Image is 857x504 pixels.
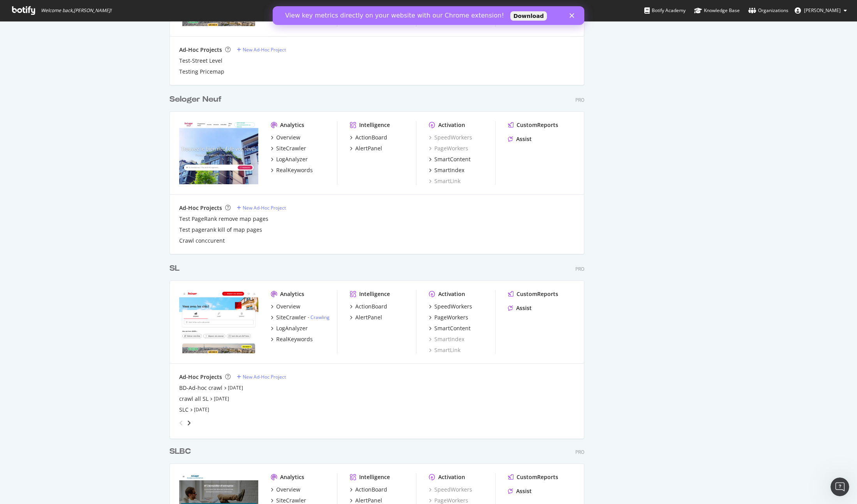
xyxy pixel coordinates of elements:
[280,473,304,481] div: Analytics
[169,94,222,105] div: Seloger Neuf
[355,486,387,493] div: ActionBoard
[179,204,222,212] div: Ad-Hoc Projects
[508,304,532,312] a: Assist
[179,384,222,392] a: BD-Ad-hoc crawl
[276,155,308,163] div: LogAnalyzer
[179,395,208,403] a: crawl all SL
[271,303,300,310] a: Overview
[271,486,300,493] a: Overview
[280,121,304,129] div: Analytics
[359,290,390,298] div: Intelligence
[41,7,111,14] span: Welcome back, [PERSON_NAME] !
[179,226,262,234] a: Test pagerank kill of map pages
[179,46,222,54] div: Ad-Hoc Projects
[271,134,300,141] a: Overview
[179,215,268,223] a: Test PageRank remove map pages
[517,121,558,129] div: CustomReports
[237,46,286,53] a: New Ad-Hoc Project
[271,166,313,174] a: RealKeywords
[276,314,306,321] div: SiteCrawler
[355,314,382,321] div: AlertPanel
[179,237,225,245] a: Crawl conccurent
[516,487,532,495] div: Assist
[169,446,194,457] a: SLBC
[438,121,465,129] div: Activation
[831,478,849,496] iframe: Intercom live chat
[179,290,258,353] img: seloger.com
[169,446,191,457] div: SLBC
[179,406,189,414] a: SLC
[355,134,387,141] div: ActionBoard
[179,373,222,381] div: Ad-Hoc Projects
[276,303,300,310] div: Overview
[169,263,183,274] a: SL
[350,314,382,321] a: AlertPanel
[276,166,313,174] div: RealKeywords
[429,134,472,141] a: SpeedWorkers
[508,473,558,481] a: CustomReports
[308,314,330,321] div: -
[788,4,853,17] button: [PERSON_NAME]
[228,384,243,391] a: [DATE]
[273,6,584,25] iframe: Intercom live chat bannière
[429,346,460,354] a: SmartLink
[243,374,286,380] div: New Ad-Hoc Project
[438,473,465,481] div: Activation
[429,486,472,493] div: SpeedWorkers
[429,324,471,332] a: SmartContent
[271,335,313,343] a: RealKeywords
[508,121,558,129] a: CustomReports
[243,46,286,53] div: New Ad-Hoc Project
[434,314,468,321] div: PageWorkers
[434,324,471,332] div: SmartContent
[179,57,222,65] div: Test-Street Level
[350,145,382,152] a: AlertPanel
[280,290,304,298] div: Analytics
[429,177,460,185] a: SmartLink
[508,135,532,143] a: Assist
[355,303,387,310] div: ActionBoard
[429,303,472,310] a: SpeedWorkers
[804,7,841,14] span: TASSEL Olivier
[429,335,464,343] a: SmartIndex
[434,155,471,163] div: SmartContent
[434,303,472,310] div: SpeedWorkers
[243,204,286,211] div: New Ad-Hoc Project
[575,449,584,455] div: Pro
[359,121,390,129] div: Intelligence
[276,134,300,141] div: Overview
[214,395,229,402] a: [DATE]
[276,145,306,152] div: SiteCrawler
[179,121,258,184] img: selogerneuf.com
[438,290,465,298] div: Activation
[271,155,308,163] a: LogAnalyzer
[516,304,532,312] div: Assist
[350,303,387,310] a: ActionBoard
[517,290,558,298] div: CustomReports
[508,290,558,298] a: CustomReports
[429,145,468,152] div: PageWorkers
[271,314,330,321] a: SiteCrawler- Crawling
[434,166,464,174] div: SmartIndex
[644,7,686,14] div: Botify Academy
[350,486,387,493] a: ActionBoard
[355,145,382,152] div: AlertPanel
[169,263,180,274] div: SL
[575,97,584,103] div: Pro
[194,406,209,413] a: [DATE]
[169,94,225,105] a: Seloger Neuf
[276,324,308,332] div: LogAnalyzer
[276,335,313,343] div: RealKeywords
[575,266,584,272] div: Pro
[271,324,308,332] a: LogAnalyzer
